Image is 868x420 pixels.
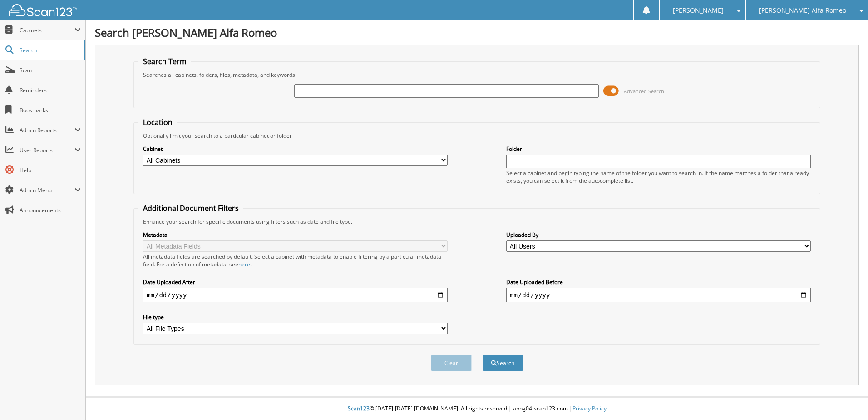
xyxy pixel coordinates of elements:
label: Date Uploaded Before [506,278,811,286]
span: Reminders [20,86,81,94]
span: [PERSON_NAME] Alfa Romeo [759,8,846,13]
span: [PERSON_NAME] [673,8,724,13]
button: Search [483,355,523,371]
span: Admin Reports [20,126,74,134]
span: User Reports [20,146,74,154]
span: Admin Menu [20,186,74,194]
input: end [506,288,811,302]
label: Cabinet [143,145,448,153]
span: Help [20,166,81,174]
div: Searches all cabinets, folders, files, metadata, and keywords [138,71,815,79]
span: Bookmarks [20,106,81,114]
span: Advanced Search [624,88,664,95]
a: Privacy Policy [572,405,607,412]
div: © [DATE]-[DATE] [DOMAIN_NAME]. All rights reserved | appg04-scan123-com | [86,398,868,420]
span: Cabinets [20,26,74,34]
legend: Search Term [138,56,191,66]
label: Metadata [143,231,448,239]
label: Date Uploaded After [143,278,448,286]
a: here [238,260,250,268]
div: Select a cabinet and begin typing the name of the folder you want to search in. If the name match... [506,169,811,185]
span: Scan [20,66,81,74]
label: File type [143,313,448,321]
h1: Search [PERSON_NAME] Alfa Romeo [95,25,859,40]
legend: Location [138,117,177,127]
label: Folder [506,145,811,153]
span: Announcements [20,206,81,214]
div: Optionally limit your search to a particular cabinet or folder [138,132,815,140]
div: Enhance your search for specific documents using filters such as date and file type. [138,218,815,225]
span: Scan123 [348,405,370,412]
div: All metadata fields are searched by default. Select a cabinet with metadata to enable filtering b... [143,253,448,268]
input: start [143,288,448,302]
img: scan123-logo-white.svg [9,4,77,16]
button: Clear [431,355,472,371]
legend: Additional Document Filters [138,203,243,213]
span: Search [20,46,79,54]
label: Uploaded By [506,231,811,239]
